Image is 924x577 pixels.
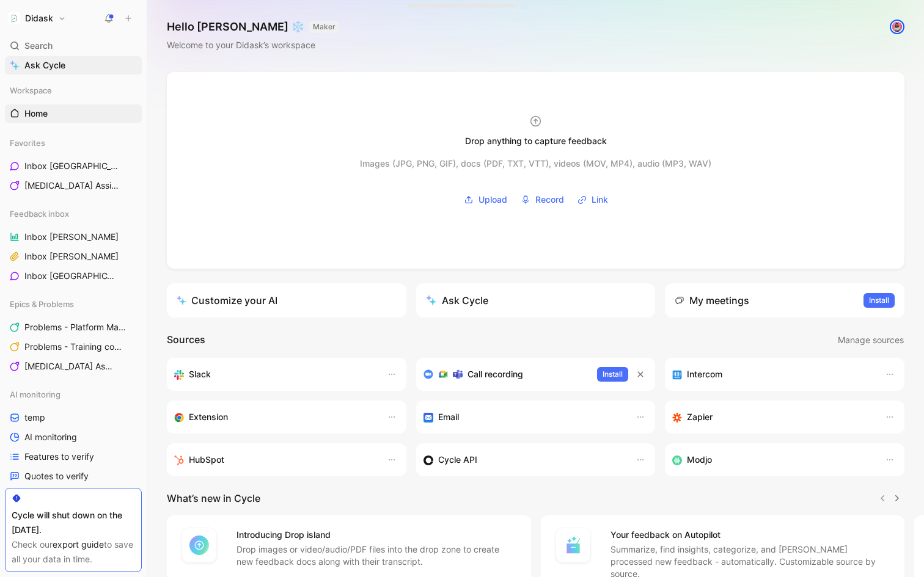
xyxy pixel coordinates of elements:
[167,491,260,506] h2: What’s new in Cycle
[416,283,656,318] button: Ask Cycle
[5,37,142,55] div: Search
[24,107,48,120] span: Home
[838,333,904,347] span: Manage sources
[5,357,142,376] a: [MEDICAL_DATA] Assistant
[12,508,135,537] div: Cycle will shut down on the [DATE].
[603,368,623,380] span: Install
[675,293,749,308] div: My meetings
[5,267,142,285] a: Inbox [GEOGRAPHIC_DATA]
[5,318,142,336] a: Problems - Platform Management
[5,10,69,27] button: DidaskDidask
[5,295,142,313] div: Epics & Problems
[24,360,114,372] span: [MEDICAL_DATA] Assistant
[5,205,142,285] div: Feedback inboxInbox [PERSON_NAME]Inbox [PERSON_NAME]Inbox [GEOGRAPHIC_DATA]
[24,160,122,173] span: Inbox [GEOGRAPHIC_DATA]
[5,448,142,466] a: Features to verify
[24,180,122,192] span: [MEDICAL_DATA] Assistant
[24,470,89,482] span: Quotes to verify
[837,332,904,348] button: Manage sources
[5,104,142,123] a: Home
[24,38,53,53] span: Search
[592,192,608,207] span: Link
[309,21,339,33] button: MAKER
[24,250,119,263] span: Inbox [PERSON_NAME]
[24,412,45,424] span: temp
[5,338,142,356] a: Problems - Training content
[10,84,52,96] span: Workspace
[24,321,128,333] span: Problems - Platform Management
[687,410,713,424] h3: Zapier
[5,81,142,100] div: Workspace
[864,293,895,308] button: Install
[5,176,142,195] a: [MEDICAL_DATA] Assistant
[891,21,903,33] img: avatar
[10,298,74,310] span: Epics & Problems
[465,134,607,148] div: Drop anything to capture feedback
[167,332,205,348] h2: Sources
[479,192,507,207] span: Upload
[424,367,588,382] div: Record & transcribe meetings from Zoom, Meet & Teams.
[10,208,69,220] span: Feedback inbox
[516,191,568,209] button: Record
[424,452,624,467] div: Sync customers & send feedback from custom sources. Get inspired by our favorite use case
[167,20,339,34] h1: Hello [PERSON_NAME] ❄️
[24,231,119,243] span: Inbox [PERSON_NAME]
[24,270,115,282] span: Inbox [GEOGRAPHIC_DATA]
[687,367,722,382] h3: Intercom
[189,367,211,382] h3: Slack
[5,385,142,404] div: AI monitoring
[24,431,77,443] span: AI monitoring
[5,157,142,175] a: Inbox [GEOGRAPHIC_DATA]
[5,134,142,152] div: Favorites
[5,385,142,485] div: AI monitoringtempAI monitoringFeatures to verifyQuotes to verify
[5,467,142,485] a: Quotes to verify
[12,537,135,567] div: Check our to save all your data in time.
[5,408,142,427] a: temp
[5,56,142,74] a: Ask Cycle
[237,543,516,568] p: Drop images or video/audio/PDF files into the drop zone to create new feedback docs along with th...
[610,528,890,542] h4: Your feedback on Autopilot
[5,228,142,246] a: Inbox [PERSON_NAME]
[10,388,61,401] span: AI monitoring
[5,205,142,223] div: Feedback inbox
[177,293,277,308] div: Customize your AI
[24,58,65,73] span: Ask Cycle
[460,191,512,209] button: Upload
[424,410,624,424] div: Forward emails to your feedback inbox
[438,410,459,424] h3: Email
[869,294,889,307] span: Install
[597,367,628,382] button: Install
[25,13,53,24] h1: Didask
[24,341,126,353] span: Problems - Training content
[237,528,516,542] h4: Introducing Drop island
[360,156,711,171] div: Images (JPG, PNG, GIF), docs (PDF, TXT, VTT), videos (MOV, MP4), audio (MP3, WAV)
[672,410,873,424] div: Capture feedback from thousands of sources with Zapier (survey results, recordings, sheets, etc).
[5,247,142,266] a: Inbox [PERSON_NAME]
[573,191,612,209] button: Link
[426,293,488,308] div: Ask Cycle
[438,452,477,467] h3: Cycle API
[174,367,375,382] div: Sync your customers, send feedback and get updates in Slack
[10,137,45,149] span: Favorites
[189,410,228,424] h3: Extension
[687,452,712,467] h3: Modjo
[468,367,523,382] h3: Call recording
[5,295,142,376] div: Epics & ProblemsProblems - Platform ManagementProblems - Training content[MEDICAL_DATA] Assistant
[174,410,375,424] div: Capture feedback from anywhere on the web
[8,12,20,24] img: Didask
[535,192,564,207] span: Record
[24,451,94,463] span: Features to verify
[53,539,104,550] a: export guide
[167,283,406,318] a: Customize your AI
[189,452,224,467] h3: HubSpot
[672,367,873,382] div: Sync your customers, send feedback and get updates in Intercom
[167,38,339,53] div: Welcome to your Didask’s workspace
[5,428,142,446] a: AI monitoring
